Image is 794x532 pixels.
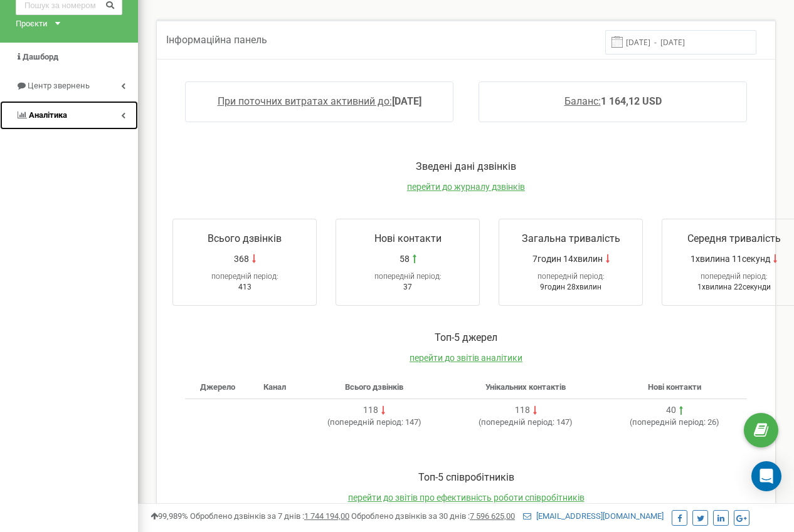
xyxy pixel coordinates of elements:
[348,493,585,503] a: перейти до звітів про ефективність роботи співробітників
[345,382,403,392] span: Всього дзвінків
[23,52,58,61] span: Дашборд
[16,18,48,30] div: Проєкти
[28,81,90,90] span: Центр звернень
[691,253,770,265] span: 1хвилина 11секунд
[211,272,278,281] span: попередній період:
[648,382,701,392] span: Нові контакти
[29,110,67,120] span: Аналiтика
[403,283,412,291] span: 37
[327,417,421,427] span: ( 147 )
[151,511,188,521] span: 99,989%
[479,417,573,427] span: ( 147 )
[515,404,530,417] div: 118
[374,232,442,244] span: Нові контакти
[304,511,349,521] u: 1 744 194,00
[537,272,605,281] span: попередній період:
[166,34,267,46] span: Інформаційна панель
[200,382,235,392] span: Джерело
[190,511,349,521] span: Оброблено дзвінків за 7 днів :
[416,160,516,172] span: Зведені дані дзвінків
[400,253,410,265] span: 58
[751,461,781,491] div: Open Intercom Messenger
[218,95,392,107] span: При поточних витратах активний до:
[374,272,442,281] span: попередній період:
[208,232,282,244] span: Всього дзвінків
[410,353,522,363] a: перейти до звітів аналітики
[522,232,620,244] span: Загальна тривалість
[532,253,603,265] span: 7годин 14хвилин
[481,417,554,427] span: попередній період:
[330,417,403,427] span: попередній період:
[263,382,286,392] span: Канал
[632,417,706,427] span: попередній період:
[564,95,601,107] span: Баланс:
[435,331,497,343] span: Toп-5 джерел
[407,182,525,192] a: перейти до журналу дзвінків
[630,417,719,427] span: ( 26 )
[363,404,378,417] div: 118
[523,511,664,521] a: [EMAIL_ADDRESS][DOMAIN_NAME]
[701,272,768,281] span: попередній період:
[351,511,515,521] span: Оброблено дзвінків за 30 днів :
[218,95,421,107] a: При поточних витратах активний до:[DATE]
[540,283,601,291] span: 9годин 28хвилин
[470,511,515,521] u: 7 596 625,00
[687,232,781,244] span: Середня тривалість
[697,283,771,291] span: 1хвилина 22секунди
[564,95,662,107] a: Баланс:1 164,12 USD
[238,283,251,291] span: 413
[666,404,676,417] div: 40
[418,471,514,483] span: Toп-5 співробітників
[234,253,249,265] span: 368
[485,382,566,392] span: Унікальних контактів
